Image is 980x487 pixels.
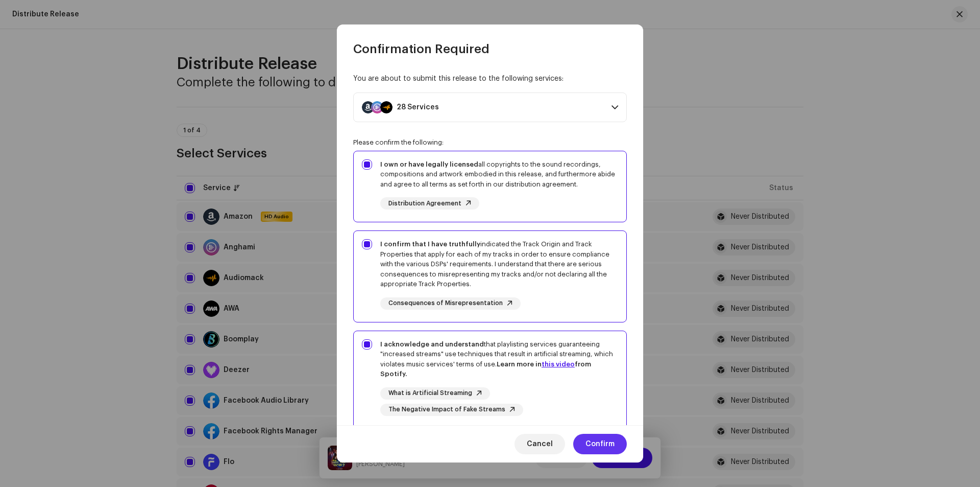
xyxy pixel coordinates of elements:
span: Confirmation Required [353,41,489,57]
p-togglebutton: I acknowledge and understandthat playlisting services guaranteeing "increased streams" use techni... [353,331,627,429]
span: What is Artificial Streaming [388,390,472,397]
strong: I acknowledge and understand [380,341,484,347]
span: The Negative Impact of Fake Streams [388,406,505,413]
strong: Learn more in from Spotify. [380,361,591,378]
span: Consequences of Misrepresentation [388,300,503,307]
p-togglebutton: I own or have legally licensedall copyrights to the sound recordings, compositions and artwork em... [353,151,627,223]
div: all copyrights to the sound recordings, compositions and artwork embodied in this release, and fu... [380,159,618,190]
div: You are about to submit this release to the following services: [353,74,627,84]
strong: I confirm that I have truthfully [380,241,480,247]
p-accordion-header: 28 Services [353,92,627,122]
button: Cancel [514,434,565,454]
span: Cancel [527,434,553,454]
span: Confirm [585,434,615,454]
div: that playlisting services guaranteeing "increased streams" use techniques that result in artifici... [380,339,618,379]
div: Please confirm the following: [353,138,627,147]
span: Distribution Agreement [388,200,461,207]
button: Confirm [573,434,627,454]
a: this video [542,361,575,367]
div: 28 Services [397,103,439,111]
p-togglebutton: I confirm that I have truthfullyindicated the Track Origin and Track Properties that apply for ea... [353,230,627,322]
strong: I own or have legally licensed [380,161,478,168]
div: indicated the Track Origin and Track Properties that apply for each of my tracks in order to ensu... [380,239,618,289]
